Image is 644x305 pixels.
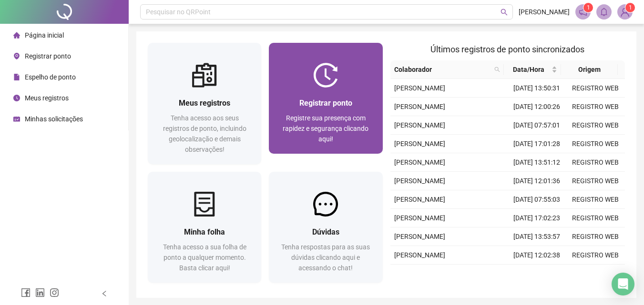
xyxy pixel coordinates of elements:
span: [PERSON_NAME] [394,251,445,259]
a: Meus registrosTenha acesso aos seus registros de ponto, incluindo geolocalização e demais observa... [148,43,261,164]
span: clock-circle [13,95,20,101]
td: [DATE] 07:57:01 [508,116,566,135]
span: Tenha acesso a sua folha de ponto a qualquer momento. Basta clicar aqui! [163,243,246,272]
td: [DATE] 13:51:12 [508,153,566,172]
td: REGISTRO WEB [566,172,625,190]
a: Registrar pontoRegistre sua presença com rapidez e segurança clicando aqui! [269,43,382,154]
td: REGISTRO WEB [566,79,625,98]
td: [DATE] 07:55:05 [508,265,566,283]
span: [PERSON_NAME] [394,196,445,203]
td: REGISTRO WEB [566,116,625,135]
span: [PERSON_NAME] [394,177,445,185]
a: DúvidasTenha respostas para as suas dúvidas clicando aqui e acessando o chat! [269,172,382,283]
td: REGISTRO WEB [566,209,625,227]
td: [DATE] 13:50:31 [508,79,566,98]
td: [DATE] 13:53:57 [508,227,566,246]
td: [DATE] 12:00:26 [508,98,566,116]
td: REGISTRO WEB [566,98,625,116]
span: Dúvidas [312,227,339,236]
a: Minha folhaTenha acesso a sua folha de ponto a qualquer momento. Basta clicar aqui! [148,172,261,283]
td: REGISTRO WEB [566,190,625,209]
span: linkedin [35,288,45,297]
span: Meus registros [25,94,69,102]
span: instagram [50,288,59,297]
span: schedule [13,116,20,122]
span: [PERSON_NAME] [394,158,445,166]
span: Minhas solicitações [25,115,83,123]
span: [PERSON_NAME] [394,103,445,110]
span: Registre sua presença com rapidez e segurança clicando aqui! [283,114,368,143]
span: [PERSON_NAME] [394,233,445,240]
span: Meus registros [179,98,230,108]
span: [PERSON_NAME] [394,140,445,148]
span: facebook [21,288,31,297]
span: [PERSON_NAME] [394,84,445,92]
td: [DATE] 12:01:36 [508,172,566,190]
div: Open Intercom Messenger [612,273,634,295]
td: REGISTRO WEB [566,246,625,265]
span: Registrar ponto [299,98,352,108]
td: [DATE] 17:01:28 [508,135,566,153]
td: REGISTRO WEB [566,227,625,246]
td: REGISTRO WEB [566,265,625,283]
td: [DATE] 17:02:23 [508,209,566,227]
span: left [101,290,108,297]
span: [PERSON_NAME] [394,214,445,222]
td: REGISTRO WEB [566,153,625,172]
span: [PERSON_NAME] [394,121,445,129]
span: Tenha respostas para as suas dúvidas clicando aqui e acessando o chat! [281,243,370,272]
td: REGISTRO WEB [566,135,625,153]
td: [DATE] 07:55:03 [508,190,566,209]
span: Tenha acesso aos seus registros de ponto, incluindo geolocalização e demais observações! [163,114,246,153]
td: [DATE] 12:02:38 [508,246,566,265]
span: Minha folha [184,227,225,236]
